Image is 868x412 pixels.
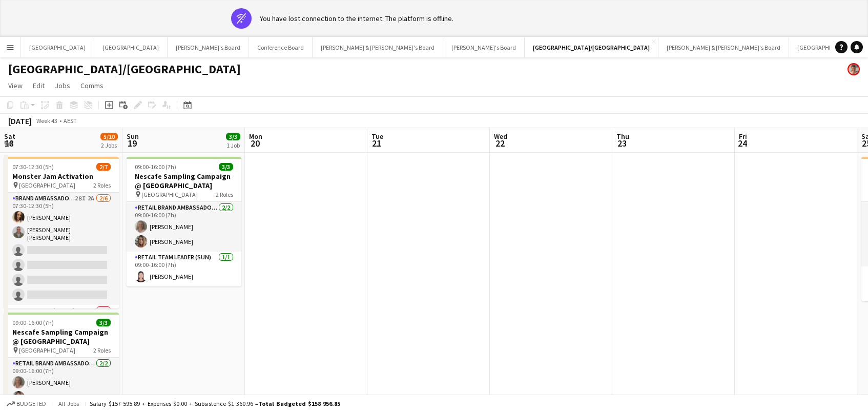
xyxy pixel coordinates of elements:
[258,400,340,407] span: Total Budgeted $158 956.85
[371,132,383,141] span: Tue
[260,14,453,23] div: You have lost connection to the internet. The platform is offline.
[8,81,23,90] span: View
[789,37,862,57] button: [GEOGRAPHIC_DATA]
[616,132,629,141] span: Thu
[4,157,119,308] app-job-card: 07:30-12:30 (5h)2/7Monster Jam Activation [GEOGRAPHIC_DATA]2 RolesBrand Ambassador ([DATE])28I2A2...
[249,132,262,141] span: Mon
[739,132,747,141] span: Fri
[64,117,77,125] div: AEST
[33,81,45,90] span: Edit
[56,400,81,407] span: All jobs
[3,137,15,149] span: 18
[34,117,59,125] span: Week 43
[492,137,507,149] span: 22
[19,346,75,354] span: [GEOGRAPHIC_DATA]
[21,37,94,57] button: [GEOGRAPHIC_DATA]
[127,252,241,286] app-card-role: RETAIL Team Leader (Sun)1/109:00-16:00 (7h)[PERSON_NAME]
[12,319,54,326] span: 09:00-16:00 (7h)
[4,327,119,346] h3: Nescafe Sampling Campaign @ [GEOGRAPHIC_DATA]
[127,157,241,286] app-job-card: 09:00-16:00 (7h)3/3Nescafe Sampling Campaign @ [GEOGRAPHIC_DATA] [GEOGRAPHIC_DATA]2 RolesRETAIL B...
[80,81,104,90] span: Comms
[168,37,249,57] button: [PERSON_NAME]'s Board
[226,141,240,149] div: 1 Job
[19,181,75,189] span: [GEOGRAPHIC_DATA]
[93,181,111,189] span: 2 Roles
[96,163,111,171] span: 2/7
[76,79,108,92] a: Comms
[135,163,176,171] span: 09:00-16:00 (7h)
[216,191,233,198] span: 2 Roles
[219,163,233,171] span: 3/3
[494,132,507,141] span: Wed
[127,202,241,252] app-card-role: RETAIL Brand Ambassador ([DATE])2/209:00-16:00 (7h)[PERSON_NAME][PERSON_NAME]
[313,37,443,57] button: [PERSON_NAME] & [PERSON_NAME]'s Board
[127,132,139,141] span: Sun
[4,132,15,141] span: Sat
[4,172,119,181] h3: Monster Jam Activation
[370,137,383,149] span: 21
[29,79,49,92] a: Edit
[4,193,119,305] app-card-role: Brand Ambassador ([DATE])28I2A2/607:30-12:30 (5h)[PERSON_NAME][PERSON_NAME] [PERSON_NAME]
[848,63,860,75] app-user-avatar: Victoria Hunt
[12,163,54,171] span: 07:30-12:30 (5h)
[5,398,48,409] button: Budgeted
[658,37,789,57] button: [PERSON_NAME] & [PERSON_NAME]'s Board
[249,37,313,57] button: Conference Board
[4,358,119,407] app-card-role: RETAIL Brand Ambassador ([DATE])2/209:00-16:00 (7h)[PERSON_NAME][PERSON_NAME]
[93,346,111,354] span: 2 Roles
[125,137,139,149] span: 19
[525,37,658,57] button: [GEOGRAPHIC_DATA]/[GEOGRAPHIC_DATA]
[51,79,74,92] a: Jobs
[443,37,525,57] button: [PERSON_NAME]'s Board
[8,61,241,77] h1: [GEOGRAPHIC_DATA]/[GEOGRAPHIC_DATA]
[101,141,117,149] div: 2 Jobs
[96,319,111,326] span: 3/3
[90,400,340,407] div: Salary $157 595.89 + Expenses $0.00 + Subsistence $1 360.96 =
[94,37,168,57] button: [GEOGRAPHIC_DATA]
[100,133,118,140] span: 5/10
[737,137,747,149] span: 24
[226,133,240,140] span: 3/3
[141,191,198,198] span: [GEOGRAPHIC_DATA]
[4,79,27,92] a: View
[8,116,32,126] div: [DATE]
[615,137,629,149] span: 23
[4,305,119,340] app-card-role: Team Leader ([DATE])5I2A0/1
[55,81,70,90] span: Jobs
[247,137,262,149] span: 20
[127,172,241,190] h3: Nescafe Sampling Campaign @ [GEOGRAPHIC_DATA]
[16,400,46,407] span: Budgeted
